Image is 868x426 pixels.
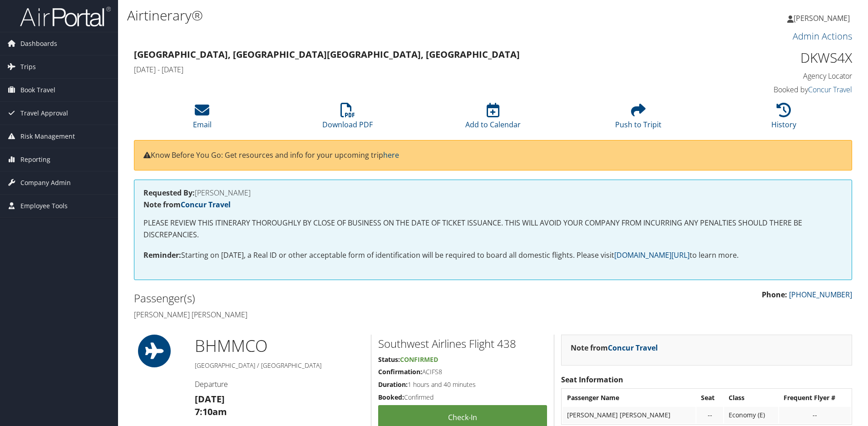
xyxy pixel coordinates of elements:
span: Company Admin [20,171,71,194]
span: Travel Approval [20,102,68,125]
p: Starting on [DATE], a Real ID or other acceptable form of identification will be required to boar... [143,250,843,261]
strong: Status: [378,355,400,364]
span: [PERSON_NAME] [794,13,850,23]
span: Confirmed [400,355,438,364]
h5: Confirmed [378,393,547,402]
a: [PHONE_NUMBER] [789,290,852,300]
span: Employee Tools [20,195,68,217]
h4: [DATE] - [DATE] [134,65,669,75]
th: Seat [696,390,723,406]
a: Concur Travel [181,200,231,210]
a: Email [193,108,212,130]
a: Push to Tripit [615,108,661,130]
strong: Requested By: [143,188,195,198]
a: Concur Travel [808,85,852,95]
span: Dashboards [20,32,57,55]
td: Economy (E) [724,407,778,423]
span: Reporting [20,148,50,171]
a: [DOMAIN_NAME][URL] [614,250,690,260]
strong: Reminder: [143,250,181,260]
h4: [PERSON_NAME] [PERSON_NAME] [134,310,486,320]
h5: [GEOGRAPHIC_DATA] / [GEOGRAPHIC_DATA] [195,361,364,370]
h4: Departure [195,379,364,389]
h1: DKWS4X [683,48,852,67]
td: [PERSON_NAME] [PERSON_NAME] [562,407,695,423]
strong: Booked: [378,393,404,401]
h2: Passenger(s) [134,291,486,306]
strong: Seat Information [561,375,623,385]
strong: 7:10am [195,406,227,418]
h2: Southwest Airlines Flight 438 [378,336,547,351]
th: Class [724,390,778,406]
th: Frequent Flyer # [779,390,851,406]
strong: [GEOGRAPHIC_DATA], [GEOGRAPHIC_DATA] [GEOGRAPHIC_DATA], [GEOGRAPHIC_DATA] [134,48,520,60]
p: PLEASE REVIEW THIS ITINERARY THOROUGHLY BY CLOSE OF BUSINESS ON THE DATE OF TICKET ISSUANCE. THIS... [143,217,843,241]
strong: Phone: [762,290,787,300]
h4: Booked by [683,85,852,95]
a: Add to Calendar [465,108,521,130]
strong: Confirmation: [378,367,422,376]
div: -- [701,411,719,419]
strong: Note from [571,343,658,353]
span: Book Travel [20,79,55,101]
h5: 1 hours and 40 minutes [378,380,547,389]
h1: Airtinerary® [127,6,615,25]
a: Download PDF [322,108,373,130]
span: Risk Management [20,125,75,148]
span: Trips [20,55,36,78]
a: Concur Travel [608,343,658,353]
h4: Agency Locator [683,71,852,81]
h1: BHM MCO [195,335,364,357]
h4: [PERSON_NAME] [143,189,843,196]
img: airportal-logo.png [20,6,111,27]
th: Passenger Name [562,390,695,406]
h5: ACIFS8 [378,367,547,376]
p: Know Before You Go: Get resources and info for your upcoming trip [143,150,843,161]
strong: [DATE] [195,393,225,405]
a: [PERSON_NAME] [787,5,859,32]
strong: Note from [143,200,231,210]
a: History [771,108,796,130]
a: here [383,150,399,160]
div: -- [784,411,846,419]
a: Admin Actions [793,30,852,42]
strong: Duration: [378,380,408,389]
